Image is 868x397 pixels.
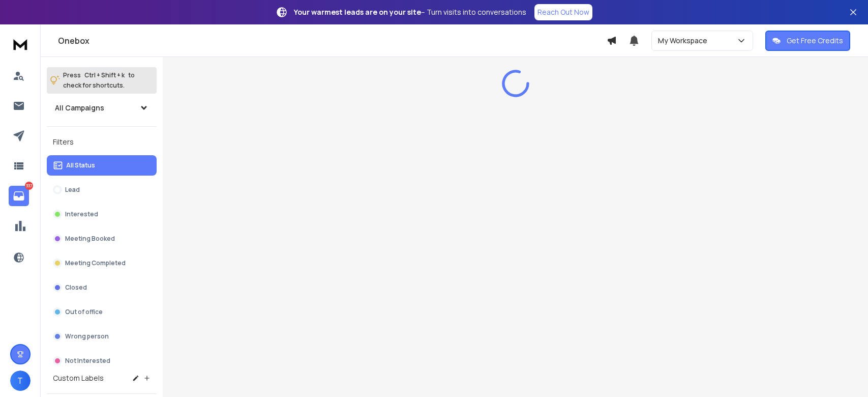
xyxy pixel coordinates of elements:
[765,31,850,51] button: Get Free Credits
[47,180,157,200] button: Lead
[47,253,157,273] button: Meeting Completed
[65,259,126,267] p: Meeting Completed
[65,283,87,292] p: Closed
[47,135,157,149] h3: Filters
[66,161,95,169] p: All Status
[10,371,31,391] button: T
[83,69,126,81] span: Ctrl + Shift + k
[65,186,80,194] p: Lead
[47,326,157,347] button: Wrong person
[63,70,135,91] p: Press to check for shortcuts.
[58,35,607,47] h1: Onebox
[65,235,115,243] p: Meeting Booked
[9,186,29,206] a: 337
[25,182,33,190] p: 337
[65,308,103,316] p: Out of office
[65,357,110,365] p: Not Interested
[65,210,98,218] p: Interested
[55,103,104,113] h1: All Campaigns
[294,7,421,17] strong: Your warmest leads are on your site
[537,7,589,17] p: Reach Out Now
[47,229,157,249] button: Meeting Booked
[10,35,31,53] img: logo
[47,155,157,176] button: All Status
[47,98,157,118] button: All Campaigns
[787,36,843,46] p: Get Free Credits
[47,351,157,371] button: Not Interested
[47,277,157,298] button: Closed
[294,7,526,17] p: – Turn visits into conversations
[65,332,109,341] p: Wrong person
[53,373,104,383] h3: Custom Labels
[47,204,157,224] button: Interested
[47,302,157,322] button: Out of office
[534,4,592,20] a: Reach Out Now
[658,36,711,46] p: My Workspace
